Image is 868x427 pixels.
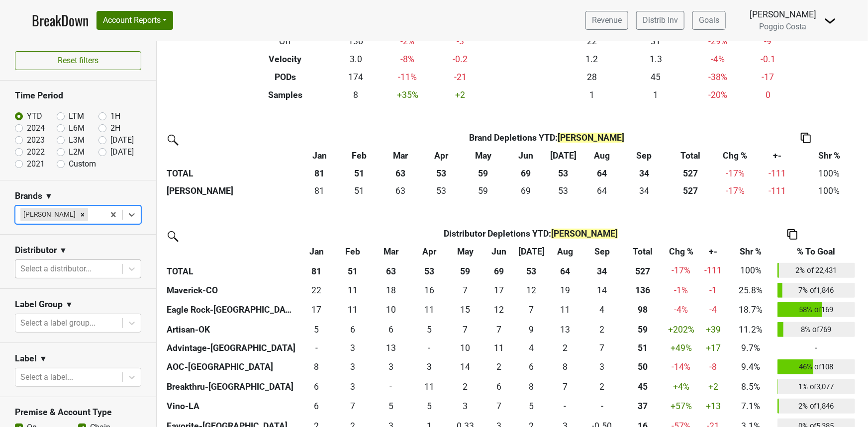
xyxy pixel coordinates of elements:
[164,320,298,340] th: Artisan-OK
[411,320,448,340] td: 5
[665,182,717,200] th: 526.560
[727,243,774,261] th: Shr %: activate to sort column ascending
[548,357,581,377] td: 8
[748,68,788,86] td: -17
[371,377,411,397] td: 0
[624,68,688,86] td: 45
[450,360,481,373] div: 14
[663,340,699,357] td: +49 %
[717,147,754,165] th: Chg %: activate to sort column ascending
[560,32,624,50] td: 22
[517,303,546,316] div: 7
[382,184,419,197] div: 63
[517,360,546,373] div: 6
[483,320,515,340] td: 6.67
[164,243,298,261] th: &nbsp;: activate to sort column ascending
[760,22,807,31] span: Poggio Costa
[584,360,620,373] div: 3
[413,284,445,297] div: 16
[340,129,754,147] th: Brand Depletions YTD :
[69,122,85,134] label: L6M
[447,340,483,357] td: 9.84
[688,32,748,50] td: -29 %
[447,243,483,261] th: May: activate to sort column ascending
[422,182,461,200] td: 53.004
[623,182,665,200] td: 33.66
[727,340,774,357] td: 9.7%
[411,243,448,261] th: Apr: activate to sort column ascending
[378,86,438,104] td: +35 %
[447,280,483,300] td: 7
[334,320,371,340] td: 5.5
[27,134,45,146] label: 2023
[548,243,581,261] th: Aug: activate to sort column ascending
[373,342,409,354] div: 13
[546,165,580,182] th: 53
[39,353,47,365] span: ▼
[337,323,368,336] div: 6
[334,377,371,397] td: 3
[334,261,371,281] th: 51
[584,342,620,354] div: 7
[236,32,334,50] th: Off
[450,380,481,393] div: 2
[461,165,506,182] th: 59
[371,280,411,300] td: 18
[585,11,628,30] a: Revenue
[548,280,581,300] td: 19
[551,360,579,373] div: 8
[508,184,544,197] div: 69
[15,90,141,101] h3: Time Period
[663,243,699,261] th: Chg %: activate to sort column ascending
[450,342,481,354] div: 10
[787,229,797,240] img: Copy to clipboard
[622,280,663,300] th: 135.666
[411,300,448,320] td: 11
[298,357,335,377] td: 8
[800,147,858,165] th: Shr %: activate to sort column ascending
[371,340,411,357] td: 13.33
[582,320,622,340] td: 2
[486,380,512,393] div: 6
[517,323,546,336] div: 9
[15,353,37,364] h3: Label
[582,261,622,281] th: 34
[702,380,725,393] div: +2
[506,182,546,200] td: 69.177
[636,11,684,30] a: Distrib Inv
[301,303,332,316] div: 17
[413,342,445,354] div: -
[334,32,378,50] td: 136
[110,134,134,146] label: [DATE]
[560,50,624,68] td: 1.2
[301,284,332,297] div: 22
[300,147,340,165] th: Jan: activate to sort column ascending
[59,245,67,256] span: ▼
[371,243,411,261] th: Mar: activate to sort column ascending
[164,261,298,281] th: TOTAL
[438,32,483,50] td: -3
[727,357,774,377] td: 9.4%
[164,131,180,147] img: filter
[27,146,45,158] label: 2022
[461,147,506,165] th: May: activate to sort column ascending
[340,182,380,200] td: 50.583
[800,182,858,200] td: 100%
[463,184,503,197] div: 59
[20,208,77,221] div: [PERSON_NAME]
[450,323,481,336] div: 7
[461,182,506,200] td: 58.999
[413,323,445,336] div: 5
[775,340,858,357] td: -
[551,303,579,316] div: 11
[371,261,411,281] th: 63
[236,50,334,68] th: Velocity
[583,184,621,197] div: 64
[486,323,512,336] div: 7
[373,360,409,373] div: 3
[164,300,298,320] th: Eagle Rock-[GEOGRAPHIC_DATA]
[411,377,448,397] td: 11
[27,122,45,134] label: 2024
[32,10,89,31] a: BreakDown
[483,280,515,300] td: 17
